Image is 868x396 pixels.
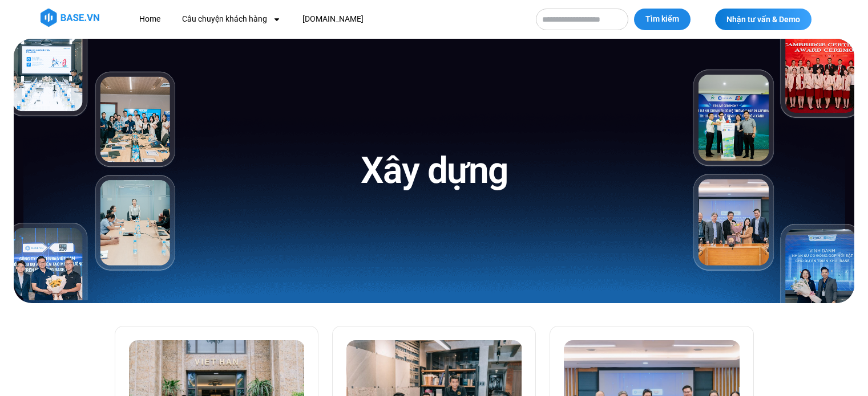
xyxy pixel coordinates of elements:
span: Tìm kiếm [645,14,679,25]
h1: Xây dựng [361,147,508,194]
a: [DOMAIN_NAME] [294,9,372,30]
a: Câu chuyện khách hàng [173,9,289,30]
a: Home [131,9,169,30]
a: Nhận tư vấn & Demo [715,9,812,30]
button: Tìm kiếm [634,9,691,30]
nav: Menu [131,9,524,30]
span: Nhận tư vấn & Demo [726,15,800,23]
